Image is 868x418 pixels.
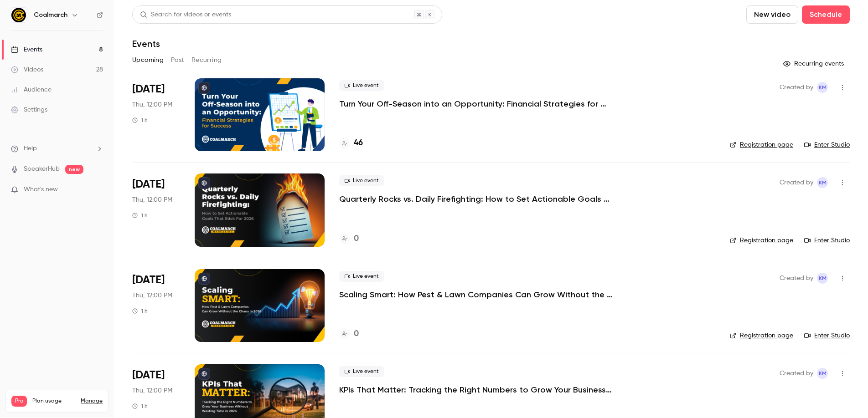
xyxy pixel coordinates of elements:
h1: Events [132,38,160,49]
div: Settings [11,105,47,114]
img: Coalmarch [11,8,26,22]
a: Scaling Smart: How Pest & Lawn Companies Can Grow Without the Chaos in [DATE] [339,289,613,300]
h4: 0 [354,233,359,245]
span: [DATE] [132,82,165,97]
span: Thu, 12:00 PM [132,386,172,395]
span: Katie McCaskill [817,368,828,379]
a: Registration page [730,331,793,340]
button: Upcoming [132,53,164,67]
span: KM [819,177,827,188]
a: 0 [339,328,359,340]
span: Thu, 12:00 PM [132,195,172,204]
span: Help [24,144,37,153]
span: [DATE] [132,368,165,382]
div: Videos [11,65,43,74]
span: KM [819,273,827,284]
span: Created by [780,82,813,93]
h4: 0 [354,328,359,340]
span: Katie McCaskill [817,273,828,284]
a: Turn Your Off-Season into an Opportunity: Financial Strategies for Success [339,98,613,109]
a: Enter Studio [804,331,850,340]
div: Aug 21 Thu, 12:00 PM (America/New York) [132,78,180,151]
div: Sep 4 Thu, 12:00 PM (America/New York) [132,173,180,246]
button: Schedule [802,5,850,24]
button: Recurring [191,53,222,67]
span: Created by [780,368,813,379]
span: Katie McCaskill [817,82,828,93]
a: 0 [339,233,359,245]
h6: Coalmarch [34,10,67,20]
a: Enter Studio [804,236,850,245]
span: What's new [24,185,58,194]
span: [DATE] [132,273,165,287]
a: Enter Studio [804,140,850,149]
li: help-dropdown-opener [11,144,103,153]
span: [DATE] [132,177,165,192]
div: 1 h [132,117,148,124]
a: Registration page [730,140,793,149]
span: KM [819,368,827,379]
button: Past [171,53,184,67]
div: Events [11,45,42,54]
h4: 46 [354,137,363,149]
span: Live event [339,175,384,186]
button: New video [746,5,798,24]
div: Sep 18 Thu, 12:00 PM (America/New York) [132,269,180,342]
a: Registration page [730,236,793,245]
span: Thu, 12:00 PM [132,100,172,109]
span: new [65,165,83,174]
span: Katie McCaskill [817,177,828,188]
div: 1 h [132,212,148,219]
span: Live event [339,366,384,377]
span: Created by [780,177,813,188]
a: Quarterly Rocks vs. Daily Firefighting: How to Set Actionable Goals That Stick For 2026 [339,194,613,204]
span: Thu, 12:00 PM [132,291,172,300]
span: Live event [339,80,384,91]
a: SpeakerHub [24,164,60,174]
span: Created by [780,273,813,284]
div: 1 h [132,403,148,410]
div: 1 h [132,307,148,315]
span: Pro [11,396,27,407]
button: Recurring events [779,56,850,71]
span: Live event [339,271,384,282]
span: Plan usage [32,398,75,405]
a: Manage [81,398,103,405]
div: Search for videos or events [140,10,231,20]
div: Audience [11,85,52,94]
span: KM [819,82,827,93]
a: KPIs That Matter: Tracking the Right Numbers to Grow Your Business Without Wasting Time in [DATE] [339,384,613,395]
a: 46 [339,137,363,149]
